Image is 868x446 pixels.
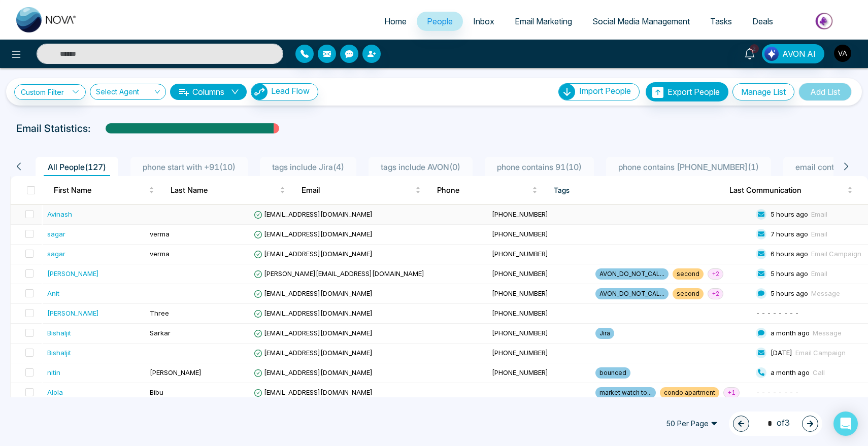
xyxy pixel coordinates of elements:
span: AVON_DO_NOT_CAL... [595,268,669,280]
a: Email Marketing [505,12,582,31]
th: Last Communication [721,176,868,204]
span: Social Media Management [592,16,690,26]
div: sagar [47,249,65,259]
span: [PHONE_NUMBER] [492,309,548,317]
span: Email [302,184,413,196]
span: 7 hours ago [771,230,808,238]
span: Bibu [150,388,163,396]
span: 6 hours ago [771,250,808,258]
span: market watch to... [595,387,656,398]
button: Manage List [732,83,794,100]
a: People [417,12,463,31]
span: 2 [750,44,759,53]
span: [EMAIL_ADDRESS][DOMAIN_NAME] [254,250,373,258]
button: Lead Flow [251,83,318,100]
span: + 2 [708,268,723,280]
span: verma [150,250,170,258]
img: User Avatar [834,45,851,62]
span: 50 Per Page [659,416,725,432]
span: [PERSON_NAME] [150,368,202,376]
span: a month ago [771,329,810,337]
div: [PERSON_NAME] [47,268,99,279]
th: Tags [546,176,721,204]
span: Call [813,368,825,376]
span: [DATE] [771,349,792,357]
span: phone start with +91 ( 10 ) [139,162,240,172]
div: Bishaljit [47,328,71,338]
span: [EMAIL_ADDRESS][DOMAIN_NAME] [254,388,373,396]
span: [PHONE_NUMBER] [492,368,548,376]
div: - - - - - - - - [756,387,864,397]
span: [PHONE_NUMBER] [492,230,548,238]
span: 5 hours ago [771,289,808,297]
img: Lead Flow [251,84,268,100]
a: Social Media Management [582,12,700,31]
div: Anit [47,288,59,298]
span: second [673,288,704,299]
span: First Name [54,184,147,196]
span: [EMAIL_ADDRESS][DOMAIN_NAME] [254,368,373,376]
span: Email [811,230,827,238]
span: Email Campaign [811,250,861,258]
span: [PHONE_NUMBER] [492,329,548,337]
span: [PHONE_NUMBER] [492,349,548,357]
span: 5 hours ago [771,269,808,278]
a: Lead FlowLead Flow [247,83,318,100]
span: Jira [595,328,614,339]
th: Last Name [162,176,293,204]
button: AVON AI [762,44,824,63]
span: tags include Jira ( 4 ) [268,162,348,172]
span: + 2 [708,288,723,299]
span: bounced [595,367,630,379]
span: Message [811,289,840,297]
span: [EMAIL_ADDRESS][DOMAIN_NAME] [254,309,373,317]
span: [EMAIL_ADDRESS][DOMAIN_NAME] [254,230,373,238]
span: Export People [667,87,720,97]
span: Last Name [171,184,278,196]
span: phone contains [PHONE_NUMBER] ( 1 ) [614,162,763,172]
div: Avinash [47,209,72,219]
a: Home [374,12,417,31]
p: Email Statistics: [16,121,90,136]
span: Email [811,269,827,278]
span: All People ( 127 ) [44,162,110,172]
div: - - - - - - - - [756,308,864,318]
span: Lead Flow [271,86,310,96]
span: Email Campaign [795,349,846,357]
span: Sarkar [150,329,171,337]
button: Columnsdown [170,84,247,100]
a: Inbox [463,12,505,31]
span: [EMAIL_ADDRESS][DOMAIN_NAME] [254,210,373,218]
div: sagar [47,229,65,239]
div: Open Intercom Messenger [833,411,858,436]
div: nitin [47,367,60,378]
th: Phone [429,176,546,204]
span: condo apartment [660,387,719,398]
a: 2 [738,44,762,62]
span: phone contains 91 ( 10 ) [493,162,586,172]
span: [PERSON_NAME][EMAIL_ADDRESS][DOMAIN_NAME] [254,269,424,278]
span: + 1 [723,387,740,398]
span: 5 hours ago [771,210,808,218]
span: [PHONE_NUMBER] [492,269,548,278]
span: Email [811,210,827,218]
span: AVON AI [782,48,816,60]
span: People [427,16,453,26]
span: [PHONE_NUMBER] [492,210,548,218]
span: verma [150,230,170,238]
th: Email [293,176,429,204]
span: Message [813,329,842,337]
span: [PHONE_NUMBER] [492,289,548,297]
img: Lead Flow [764,47,779,61]
span: of 3 [761,417,790,430]
div: [PERSON_NAME] [47,308,99,318]
span: Last Communication [729,184,845,196]
span: Three [150,309,169,317]
span: [EMAIL_ADDRESS][DOMAIN_NAME] [254,349,373,357]
span: down [231,88,239,96]
button: Export People [646,82,728,101]
th: First Name [46,176,162,204]
span: Import People [579,86,631,96]
span: second [673,268,704,280]
span: AVON_DO_NOT_CAL... [595,288,669,299]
